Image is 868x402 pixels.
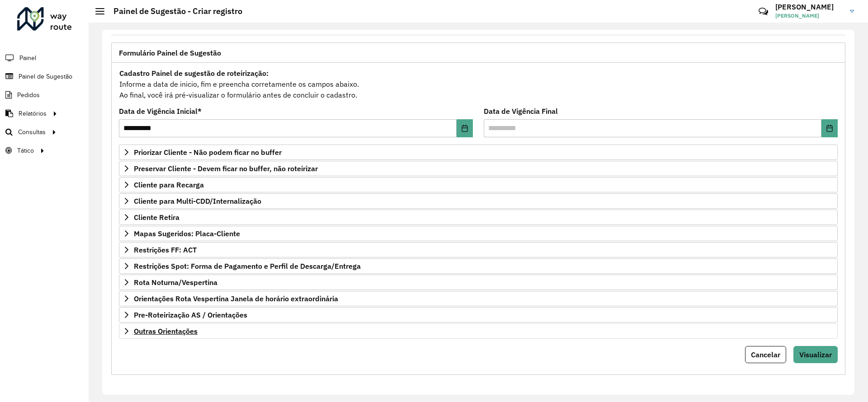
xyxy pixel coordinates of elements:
a: Rota Noturna/Vespertina [119,275,838,290]
a: Outras Orientações [119,323,838,339]
span: Tático [17,146,34,155]
a: Contato Rápido [754,2,773,21]
span: Priorizar Cliente - Não podem ficar no buffer [134,149,282,156]
a: Cliente Retira [119,210,838,225]
span: Preservar Cliente - Devem ficar no buffer, não roteirizar [134,165,318,172]
span: Cancelar [751,350,780,359]
span: Cliente para Multi-CDD/Internalização [134,197,261,205]
button: Cancelar [745,346,786,363]
label: Data de Vigência Final [484,106,558,117]
span: Orientações Rota Vespertina Janela de horário extraordinária [134,295,338,302]
strong: Cadastro Painel de sugestão de roteirização: [119,69,269,78]
span: Painel [19,53,36,63]
a: Restrições Spot: Forma de Pagamento e Perfil de Descarga/Entrega [119,258,838,274]
a: Preservar Cliente - Devem ficar no buffer, não roteirizar [119,161,838,176]
a: Cliente para Recarga [119,177,838,192]
a: Restrições FF: ACT [119,242,838,257]
span: Relatórios [19,109,47,118]
span: Cliente Retira [134,214,179,221]
div: Informe a data de inicio, fim e preencha corretamente os campos abaixo. Ao final, você irá pré-vi... [119,67,838,101]
a: Priorizar Cliente - Não podem ficar no buffer [119,145,838,160]
span: Pre-Roteirização AS / Orientações [134,311,247,318]
span: Visualizar [799,350,832,359]
a: Cliente para Multi-CDD/Internalização [119,193,838,209]
span: Restrições FF: ACT [134,246,197,253]
span: Pedidos [17,90,40,100]
span: Cliente para Recarga [134,181,204,188]
span: Consultas [18,127,46,137]
button: Choose Date [457,119,473,137]
span: Outras Orientações [134,327,198,335]
span: [PERSON_NAME] [775,12,843,20]
a: Mapas Sugeridos: Placa-Cliente [119,226,838,241]
button: Choose Date [821,119,838,137]
span: Rota Noturna/Vespertina [134,279,217,286]
span: Formulário Painel de Sugestão [119,49,221,56]
span: Restrições Spot: Forma de Pagamento e Perfil de Descarga/Entrega [134,262,361,270]
span: Painel de Sugestão [19,72,72,81]
label: Data de Vigência Inicial [119,106,202,117]
a: Pre-Roteirização AS / Orientações [119,307,838,323]
h3: [PERSON_NAME] [775,3,843,11]
h2: Painel de Sugestão - Criar registro [104,6,242,16]
button: Visualizar [793,346,838,363]
a: Orientações Rota Vespertina Janela de horário extraordinária [119,291,838,306]
span: Mapas Sugeridos: Placa-Cliente [134,230,240,237]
